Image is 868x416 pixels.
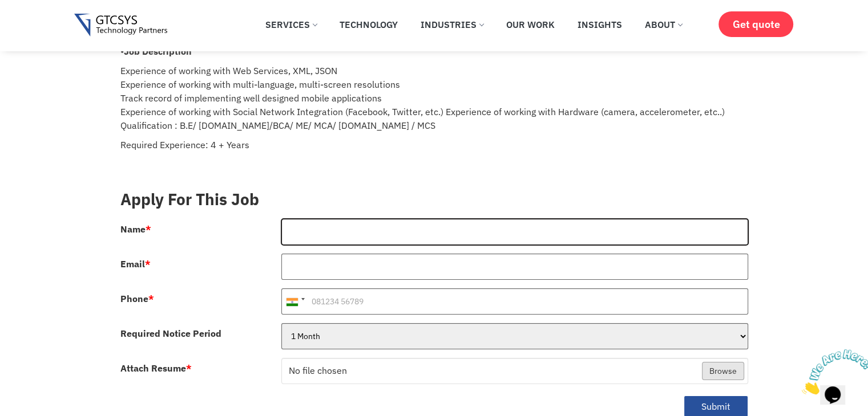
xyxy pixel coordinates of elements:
img: Chat attention grabber [5,5,75,50]
strong: Job Description [124,46,192,57]
a: Industries [412,12,492,37]
h3: Apply For This Job [120,190,748,209]
a: Insights [569,12,631,37]
input: 081234 56789 [281,288,748,315]
a: Get quote [718,11,793,37]
label: Name [120,225,151,234]
img: Gtcsys logo [74,14,167,37]
label: Email [120,259,151,268]
p: Experience of working with Web Services, XML, JSON Experience of working with multi-language, mul... [120,64,748,132]
a: About [636,12,691,37]
a: Technology [331,12,406,37]
a: Services [257,12,325,37]
label: Required Notice Period [120,329,221,338]
label: Attach Resume [120,364,192,373]
a: Our Work [498,12,563,37]
span: Get quote [732,18,780,30]
p: Required Experience: 4 + Years [120,138,748,152]
div: India (भारत): +91 [282,289,308,314]
label: Phone [120,294,154,303]
p: • [120,44,748,58]
iframe: chat widget [797,345,868,399]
